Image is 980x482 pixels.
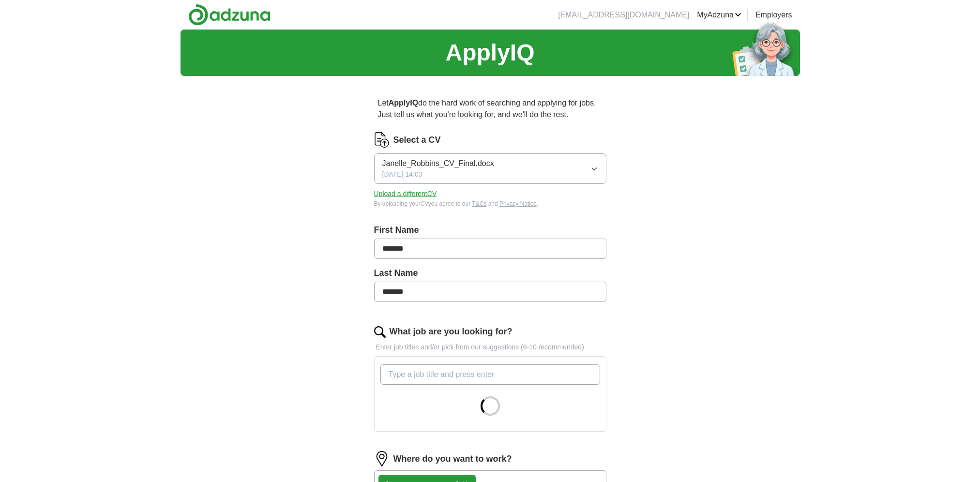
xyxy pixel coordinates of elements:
span: Janelle_Robbins_CV_Final.docx [382,158,494,169]
span: [DATE] 14:03 [382,169,422,180]
input: Type a job title and press enter [380,364,600,385]
a: Privacy Notice [499,200,537,207]
label: Select a CV [393,134,441,147]
label: Where do you want to work? [393,452,512,466]
a: Employers [755,9,792,21]
p: Enter job titles and/or pick from our suggestions (6-10 recommended) [374,342,606,352]
button: Upload a differentCV [374,189,437,199]
label: What job are you looking for? [390,325,513,338]
li: [EMAIL_ADDRESS][DOMAIN_NAME] [558,9,689,21]
a: T&Cs [472,200,486,207]
img: location.png [374,451,390,467]
button: Janelle_Robbins_CV_Final.docx[DATE] 14:03 [374,153,606,184]
label: Last Name [374,267,606,280]
strong: ApplyIQ [389,99,418,107]
div: By uploading your CV you agree to our and . [374,199,606,208]
h1: ApplyIQ [445,35,534,70]
label: First Name [374,224,606,237]
img: search.png [374,326,386,338]
img: CV Icon [374,132,390,148]
a: MyAdzuna [697,9,741,21]
p: Let do the hard work of searching and applying for jobs. Just tell us what you're looking for, an... [374,93,606,124]
img: Adzuna logo [188,4,271,26]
